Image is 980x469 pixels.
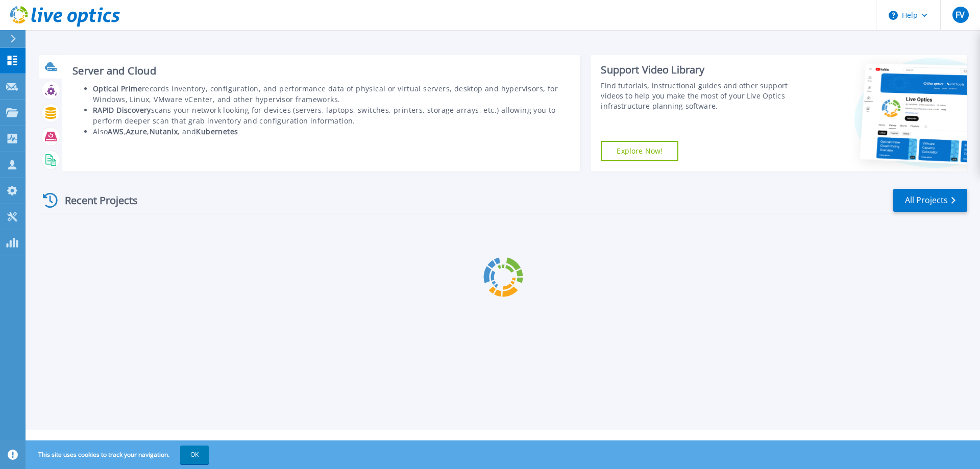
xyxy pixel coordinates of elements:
[126,127,147,136] b: Azure
[150,127,178,136] b: Nutanix
[955,11,965,19] span: FV
[893,189,967,212] a: All Projects
[180,446,209,464] button: OK
[39,188,152,213] div: Recent Projects
[93,83,571,105] li: records inventory, configuration, and performance data of physical or virtual servers, desktop an...
[93,126,571,137] li: Also , , , and
[601,81,793,111] div: Find tutorials, instructional guides and other support videos to help you make the most of your L...
[93,105,151,115] b: RAPID Discovery
[28,446,209,464] span: This site uses cookies to track your navigation.
[601,141,678,161] a: Explore Now!
[93,105,571,126] li: scans your network looking for devices (servers, laptops, switches, printers, storage arrays, etc...
[72,65,571,77] h3: Server and Cloud
[108,127,124,136] b: AWS
[601,63,793,77] div: Support Video Library
[93,84,142,93] b: Optical Prime
[196,127,238,136] b: Kubernetes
